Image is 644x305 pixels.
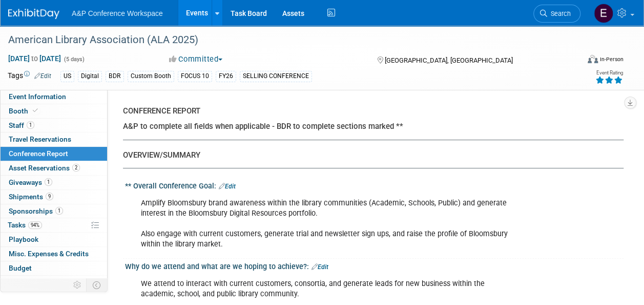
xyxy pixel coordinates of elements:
span: [GEOGRAPHIC_DATA], [GEOGRAPHIC_DATA] [385,56,513,64]
a: Asset Reservations2 [1,161,107,175]
span: ROI, Objectives & ROO [9,278,77,287]
div: Digital [78,71,102,82]
span: Tasks [8,221,42,229]
span: Conference Report [9,149,68,158]
div: Event Rating [595,70,623,75]
span: Sponsorships [9,207,63,215]
div: Custom Booth [128,71,174,82]
div: FOCUS 10 [178,71,212,82]
div: FY26 [216,71,236,82]
a: Giveaways1 [1,176,107,189]
a: Tasks94% [1,218,107,232]
div: SELLING CONFERENCE [240,71,312,82]
div: CONFERENCE REPORT [123,106,616,117]
a: Misc. Expenses & Credits [1,247,107,261]
span: Playbook [9,235,38,243]
span: A&P Conference Workspace [72,9,163,17]
div: OVERVIEW/SUMMARY [123,150,616,161]
div: ** Overall Conference Goal: [125,178,624,192]
span: 1 [55,207,63,215]
a: Event Information [1,90,107,104]
span: Giveaways [9,178,52,186]
a: Shipments9 [1,190,107,204]
a: Edit [311,263,328,271]
span: Misc. Expenses & Credits [9,250,89,258]
div: Amplify Bloomsbury brand awareness within the library communities (Academic, Schools, Public) and... [134,193,525,255]
a: Booth [1,104,107,118]
div: We attend to interact with current customers, consortia, and generate leads for new business with... [134,274,525,304]
span: to [30,54,39,63]
td: Tags [8,70,51,82]
div: Why do we attend and what are we hoping to achieve?: [125,259,624,272]
img: Erika Rollins [594,4,613,23]
div: US [60,71,74,82]
div: In-Person [599,55,624,63]
span: Shipments [9,193,53,201]
a: Playbook [1,233,107,246]
span: Event Information [9,92,66,101]
a: Travel Reservations [1,132,107,146]
div: A&P to complete all fields when applicable - BDR to complete sections marked ** [123,121,616,132]
a: Edit [219,183,236,190]
a: Search [533,5,580,23]
div: American Library Association (ALA 2025) [5,31,571,49]
span: Booth [9,107,40,115]
a: Sponsorships1 [1,204,107,218]
a: Budget [1,261,107,275]
span: (5 days) [63,56,85,63]
span: Staff [9,121,34,129]
img: ExhibitDay [8,9,59,19]
span: 9 [46,193,53,200]
span: 94% [28,221,42,229]
span: 1 [45,178,52,186]
span: Search [547,10,571,17]
a: ROI, Objectives & ROO [1,276,107,290]
span: Asset Reservations [9,164,80,172]
td: Personalize Event Tab Strip [69,278,87,292]
img: Format-Inperson.png [588,55,598,63]
div: BDR [106,71,124,82]
a: Conference Report [1,147,107,161]
span: [DATE] [DATE] [8,54,61,63]
span: 1 [27,121,34,129]
i: Booth reservation complete [33,108,38,113]
button: Committed [165,54,226,65]
span: Travel Reservations [9,135,71,143]
a: Staff1 [1,119,107,132]
span: 2 [72,164,80,171]
div: Event Format [534,53,624,69]
td: Toggle Event Tabs [87,278,108,292]
a: Edit [34,72,51,80]
span: Budget [9,264,32,272]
